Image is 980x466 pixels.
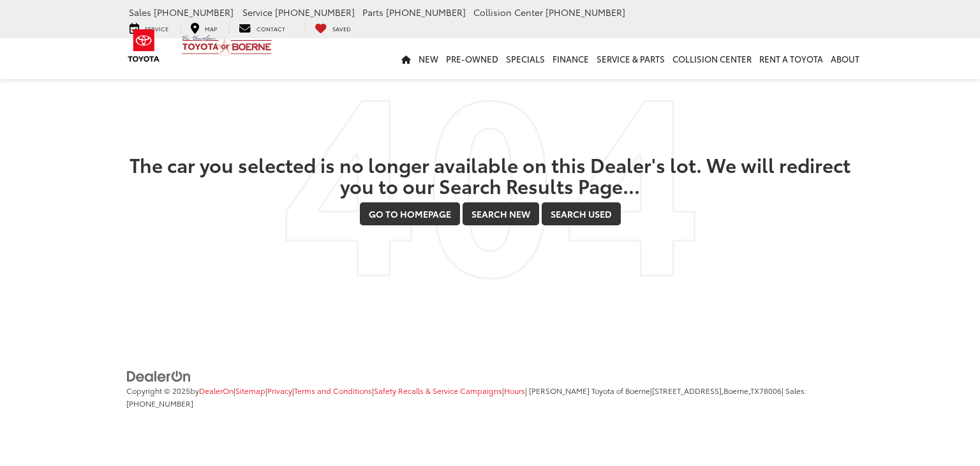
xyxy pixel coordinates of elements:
[126,398,193,409] span: [PHONE_NUMBER]
[374,385,502,396] a: Safety Recalls & Service Campaigns, Opens in a new tab
[292,385,372,396] span: |
[234,385,265,396] span: |
[525,385,650,396] span: | [PERSON_NAME] Toyota of Boerne
[126,385,190,396] span: Copyright © 2025
[126,154,854,196] h2: The car you selected is no longer available on this Dealer's lot. We will redirect you to our Sea...
[759,385,782,396] span: 78006
[546,6,625,19] span: [PHONE_NUMBER]
[120,25,168,66] img: Toyota
[502,385,525,396] span: |
[332,24,351,33] span: Saved
[724,385,750,396] span: Boerne,
[504,385,525,396] a: Hours
[473,6,543,19] span: Collision Center
[181,21,226,34] a: Map
[129,6,151,19] span: Sales
[154,6,234,19] span: [PHONE_NUMBER]
[549,38,593,79] a: Finance
[126,370,191,384] img: DealerOn
[190,385,234,396] span: by
[199,385,234,396] a: DealerOn Home Page
[229,21,295,34] a: Contact
[755,38,827,79] a: Rent a Toyota
[652,385,724,396] span: [STREET_ADDRESS],
[362,6,383,19] span: Parts
[305,21,360,34] a: My Saved Vehicles
[415,38,442,79] a: New
[360,202,460,225] a: Go to Homepage
[265,385,292,396] span: |
[242,6,272,19] span: Service
[463,202,539,225] a: Search New
[267,385,292,396] a: Privacy
[542,202,621,225] a: Search Used
[294,385,372,396] a: Terms and Conditions
[181,34,272,57] img: Vic Vaughan Toyota of Boerne
[442,38,502,79] a: Pre-Owned
[650,385,782,396] span: |
[126,369,191,382] a: DealerOn
[593,38,669,79] a: Service & Parts: Opens in a new tab
[386,6,466,19] span: [PHONE_NUMBER]
[827,38,863,79] a: About
[275,6,355,19] span: [PHONE_NUMBER]
[397,38,415,79] a: Home
[235,385,265,396] a: Sitemap
[669,38,755,79] a: Collision Center
[372,385,502,396] span: |
[502,38,549,79] a: Specials
[750,385,759,396] span: TX
[120,21,178,34] a: Service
